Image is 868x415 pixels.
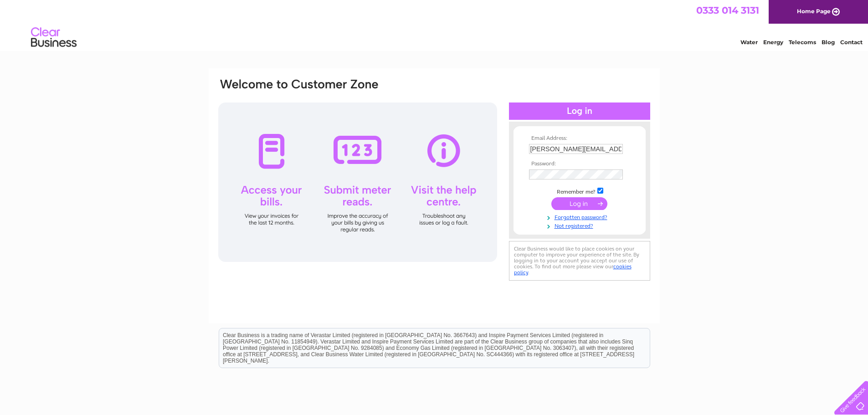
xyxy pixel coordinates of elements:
[529,212,632,221] a: Forgotten password?
[527,161,632,167] th: Password:
[527,135,632,142] th: Email Address:
[514,263,632,276] a: cookies policy
[509,241,650,281] div: Clear Business would like to place cookies on your computer to improve your experience of the sit...
[740,39,758,46] a: Water
[763,39,783,46] a: Energy
[696,5,759,16] a: 0333 014 3131
[529,221,632,230] a: Not registered?
[527,186,632,195] td: Remember me?
[822,39,835,46] a: Blog
[840,39,863,46] a: Contact
[789,39,816,46] a: Telecoms
[31,24,77,51] img: logo.png
[219,5,650,44] div: Clear Business is a trading name of Verastar Limited (registered in [GEOGRAPHIC_DATA] No. 3667643...
[551,197,607,210] input: Submit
